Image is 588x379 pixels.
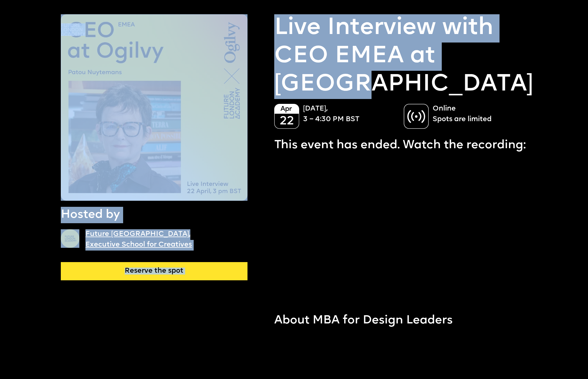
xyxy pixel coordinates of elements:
p: Hosted by [61,207,120,223]
p: Online Spots are limited [433,104,527,125]
a: Future [GEOGRAPHIC_DATA],Executive School for Creatives [85,231,192,248]
p: [DATE], 3 – 4:30 PM BST [303,104,398,125]
p: Live Interview with CEO EMEA at [GEOGRAPHIC_DATA] [274,14,533,99]
a: Reserve the spot [61,262,247,280]
img: A yellow circle with Future London Academy logo [61,229,79,248]
img: A logo saying in 3 lines: Future London Academy [61,23,85,36]
p: About MBA for Design Leaders [274,312,453,329]
iframe: CEO EMEA of Ogilvy on How to Justify Investment to a CEO | Patou Nuytemans [274,159,533,304]
p: This event has ended. Watch the recording: [274,137,526,154]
